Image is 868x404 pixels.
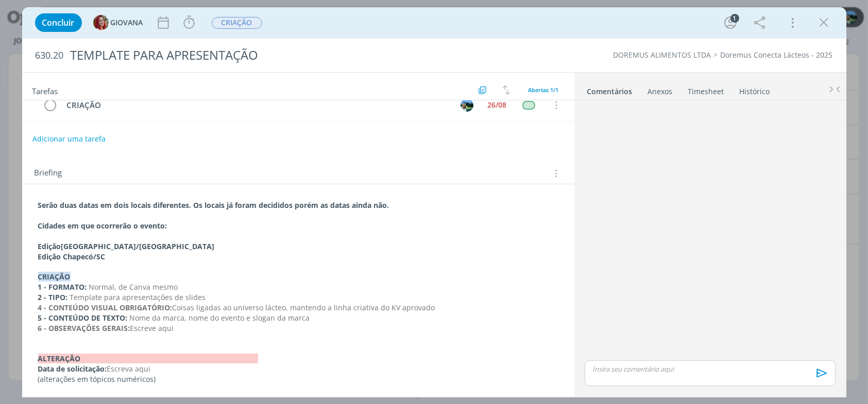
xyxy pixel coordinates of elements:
[111,19,143,26] span: GIOVANA
[211,16,263,29] button: CRIAÇÃO
[38,374,558,384] p: (alterações em tópicos numéricos)
[503,85,510,95] img: arrow-down-up.svg
[38,303,173,312] strong: 4 - CONTEÚDO VISUAL OBRIGATÓRIO:
[93,15,109,30] img: G
[38,323,130,333] strong: 6 - OBSERVAÇÕES GERAIS:
[173,303,435,312] span: Coisas ligadas ao universo lácteo, mantendo a linha criativa do KV aprovado
[66,43,497,68] div: TEMPLATE PARA APRESENTAÇÃO
[739,82,771,97] a: Histórico
[587,82,633,97] a: Comentários
[38,252,106,261] strong: Edição Chapecó/SC
[35,167,62,180] span: Briefing
[89,282,178,292] span: Normal, de Canva mesmo
[130,323,174,333] span: Escreve aqui
[38,282,87,292] strong: 1 - FORMATO:
[38,272,71,282] strong: CRIAÇÃO
[488,101,507,109] div: 26/08
[32,84,58,96] span: Tarefas
[61,241,215,251] strong: [GEOGRAPHIC_DATA]/[GEOGRAPHIC_DATA]
[62,99,451,112] div: CRIAÇÃO
[461,99,473,112] img: V
[36,50,64,61] span: 630.20
[688,82,725,97] a: Timesheet
[721,50,833,60] a: Doremus Conecta Lácteos - 2025
[38,292,68,302] strong: 2 - TIPO:
[459,97,475,113] button: V
[22,7,846,397] div: dialog
[38,200,389,210] strong: Serão duas datas em dois locais diferentes. Os locais já foram decididos porém as datas ainda não.
[38,241,61,251] strong: Edição
[38,313,128,323] strong: 5 - CONTEÚDO DE TEXTO:
[38,221,167,231] strong: Cidades em que ocorrerão o evento:
[32,130,106,148] button: Adicionar uma tarefa
[93,15,143,30] button: GGIOVANA
[38,354,258,363] strong: ALTERAÇÃO
[614,50,711,60] a: DOREMUS ALIMENTOS LTDA
[648,86,673,97] div: Anexos
[730,14,739,23] div: 1
[107,364,151,374] span: Escreva aqui
[70,292,206,302] span: Template para apresentações de slides
[529,86,559,94] span: Abertas 1/1
[212,17,262,29] span: CRIAÇÃO
[130,313,310,323] span: Nome da marca, nome do evento e slogan da marca
[35,13,82,32] button: Concluir
[38,364,107,374] strong: Data de solicitação:
[42,19,75,27] span: Concluir
[722,14,739,31] button: 1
